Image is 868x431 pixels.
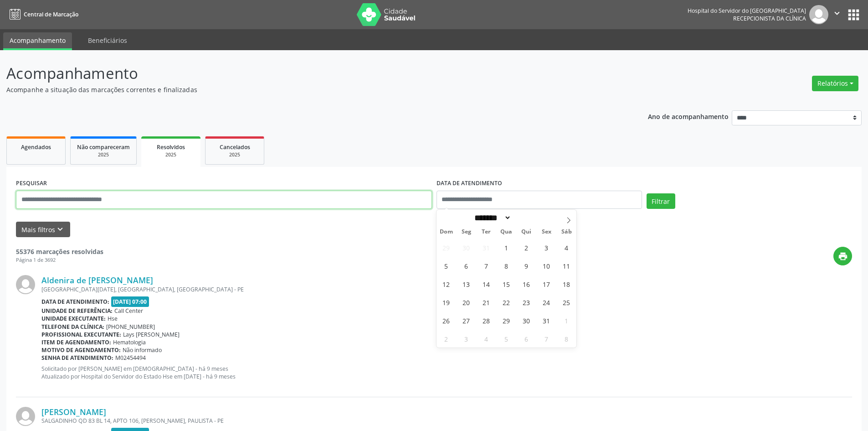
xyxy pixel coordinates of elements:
span: Dezembro 29, 2024 [437,239,455,256]
span: Janeiro 1, 2025 [498,239,515,256]
b: Unidade executante: [41,315,106,322]
span: Janeiro 24, 2025 [538,293,555,311]
span: Janeiro 3, 2025 [538,239,555,256]
b: Senha de atendimento: [41,354,113,362]
span: Hematologia [113,338,146,346]
span: Dom [437,229,457,235]
span: Central de Marcação [24,10,78,18]
span: [PHONE_NUMBER] [106,323,155,331]
span: Janeiro 19, 2025 [437,293,455,311]
p: Acompanhamento [6,62,605,85]
span: Qua [496,229,516,235]
span: Janeiro 29, 2025 [498,312,515,329]
i: print [838,251,848,261]
span: Dezembro 30, 2024 [457,239,475,256]
div: Página 1 de 3692 [16,256,103,264]
div: 2025 [148,151,194,158]
span: Janeiro 31, 2025 [538,312,555,329]
span: Janeiro 8, 2025 [498,257,515,275]
span: Janeiro 2, 2025 [518,239,535,256]
select: Month [472,213,512,223]
span: M02454494 [115,354,146,362]
span: Janeiro 25, 2025 [558,293,575,311]
a: Central de Marcação [6,7,78,22]
span: Janeiro 7, 2025 [478,257,495,275]
button: apps [846,7,862,23]
b: Data de atendimento: [41,298,109,306]
p: Ano de acompanhamento [648,110,729,122]
span: Sáb [556,229,576,235]
span: Dezembro 31, 2024 [478,239,495,256]
i: keyboard_arrow_down [55,224,65,234]
span: Cancelados [220,143,250,151]
img: img [809,5,828,24]
span: Resolvidos [157,143,185,151]
span: Janeiro 11, 2025 [558,257,575,275]
span: Fevereiro 2, 2025 [437,330,455,348]
span: Janeiro 23, 2025 [518,293,535,311]
span: Qui [516,229,536,235]
span: Janeiro 28, 2025 [478,312,495,329]
span: Recepcionista da clínica [733,15,806,22]
b: Motivo de agendamento: [41,346,121,354]
span: Janeiro 4, 2025 [558,239,575,256]
strong: 55376 marcações resolvidas [16,247,103,256]
b: Item de agendamento: [41,338,111,346]
p: Acompanhe a situação das marcações correntes e finalizadas [6,85,605,94]
button:  [828,5,846,24]
span: Janeiro 6, 2025 [457,257,475,275]
span: Janeiro 9, 2025 [518,257,535,275]
span: Sex [536,229,556,235]
span: Não informado [123,346,162,354]
img: img [16,275,35,294]
i:  [832,8,842,18]
div: [GEOGRAPHIC_DATA][DATE], [GEOGRAPHIC_DATA], [GEOGRAPHIC_DATA] - PE [41,286,852,293]
span: Fevereiro 7, 2025 [538,330,555,348]
span: Fevereiro 6, 2025 [518,330,535,348]
span: Janeiro 15, 2025 [498,275,515,293]
span: Janeiro 30, 2025 [518,312,535,329]
span: Janeiro 18, 2025 [558,275,575,293]
span: Janeiro 21, 2025 [478,293,495,311]
span: Lays [PERSON_NAME] [123,331,180,338]
span: Janeiro 5, 2025 [437,257,455,275]
span: Janeiro 12, 2025 [437,275,455,293]
img: img [16,407,35,426]
b: Profissional executante: [41,331,121,338]
span: Fevereiro 1, 2025 [558,312,575,329]
div: SALGADINHO QD 83 BL 14, APTO 106, [PERSON_NAME], PAULISTA - PE [41,417,852,425]
a: Acompanhamento [3,32,72,50]
b: Telefone da clínica: [41,323,104,331]
label: DATA DE ATENDIMENTO [437,177,502,191]
span: Call Center [114,307,143,315]
div: 2025 [212,151,257,158]
span: Janeiro 17, 2025 [538,275,555,293]
a: Beneficiários [82,32,134,48]
a: Aldenira de [PERSON_NAME] [41,275,153,285]
button: Mais filtroskeyboard_arrow_down [16,222,70,238]
span: Ter [476,229,496,235]
span: Janeiro 10, 2025 [538,257,555,275]
button: Relatórios [812,76,858,91]
span: Janeiro 27, 2025 [457,312,475,329]
b: Unidade de referência: [41,307,113,315]
span: Janeiro 20, 2025 [457,293,475,311]
div: Hospital do Servidor do [GEOGRAPHIC_DATA] [688,7,806,15]
span: Fevereiro 3, 2025 [457,330,475,348]
span: Não compareceram [77,143,130,151]
span: Seg [456,229,476,235]
p: Solicitado por [PERSON_NAME] em [DEMOGRAPHIC_DATA] - há 9 meses Atualizado por Hospital do Servid... [41,365,852,380]
span: Janeiro 16, 2025 [518,275,535,293]
span: Janeiro 26, 2025 [437,312,455,329]
span: [DATE] 07:00 [111,296,149,307]
span: Fevereiro 8, 2025 [558,330,575,348]
div: 2025 [77,151,130,158]
span: Janeiro 22, 2025 [498,293,515,311]
span: Fevereiro 5, 2025 [498,330,515,348]
span: Agendados [21,143,51,151]
span: Janeiro 13, 2025 [457,275,475,293]
span: Fevereiro 4, 2025 [478,330,495,348]
label: PESQUISAR [16,177,47,191]
span: Hse [108,315,118,322]
a: [PERSON_NAME] [41,407,106,417]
